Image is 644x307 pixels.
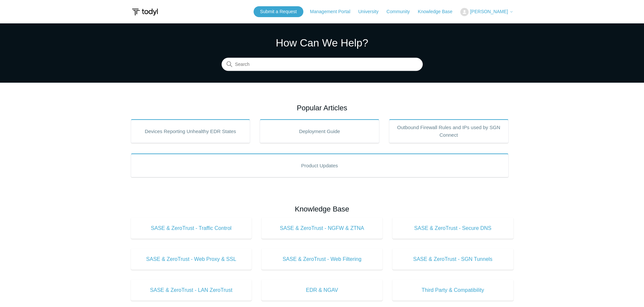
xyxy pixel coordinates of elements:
span: SASE & ZeroTrust - SGN Tunnels [402,255,504,263]
a: SASE & ZeroTrust - SGN Tunnels [392,249,513,270]
span: SASE & ZeroTrust - Web Proxy & SSL [141,255,242,263]
button: [PERSON_NAME] [460,8,513,16]
span: EDR & NGAV [271,286,373,294]
a: Submit a Request [254,6,303,17]
span: SASE & ZeroTrust - Traffic Control [141,224,242,232]
a: Knowledge Base [418,8,459,15]
h2: Knowledge Base [131,204,513,214]
a: Outbound Firewall Rules and IPs used by SGN Connect [389,119,508,143]
a: SASE & ZeroTrust - Web Filtering [261,249,383,270]
a: Management Portal [310,8,357,15]
h2: Popular Articles [131,102,513,113]
a: SASE & ZeroTrust - Web Proxy & SSL [131,249,252,270]
a: Community [386,8,416,15]
input: Search [222,58,423,71]
img: Todyl Support Center Help Center home page [131,6,159,18]
h1: How Can We Help? [222,35,423,51]
span: SASE & ZeroTrust - LAN ZeroTrust [141,286,242,294]
span: SASE & ZeroTrust - Secure DNS [402,224,504,232]
a: Product Updates [131,153,508,177]
span: Third Party & Compatibility [402,286,504,294]
a: SASE & ZeroTrust - NGFW & ZTNA [261,218,383,239]
span: SASE & ZeroTrust - NGFW & ZTNA [271,224,373,232]
a: University [358,8,385,15]
a: SASE & ZeroTrust - LAN ZeroTrust [131,280,252,301]
span: [PERSON_NAME] [470,9,508,14]
a: Deployment Guide [260,119,379,143]
a: SASE & ZeroTrust - Traffic Control [131,218,252,239]
a: Third Party & Compatibility [392,280,513,301]
a: SASE & ZeroTrust - Secure DNS [392,218,513,239]
a: EDR & NGAV [261,280,383,301]
span: SASE & ZeroTrust - Web Filtering [271,255,373,263]
a: Devices Reporting Unhealthy EDR States [131,119,250,143]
